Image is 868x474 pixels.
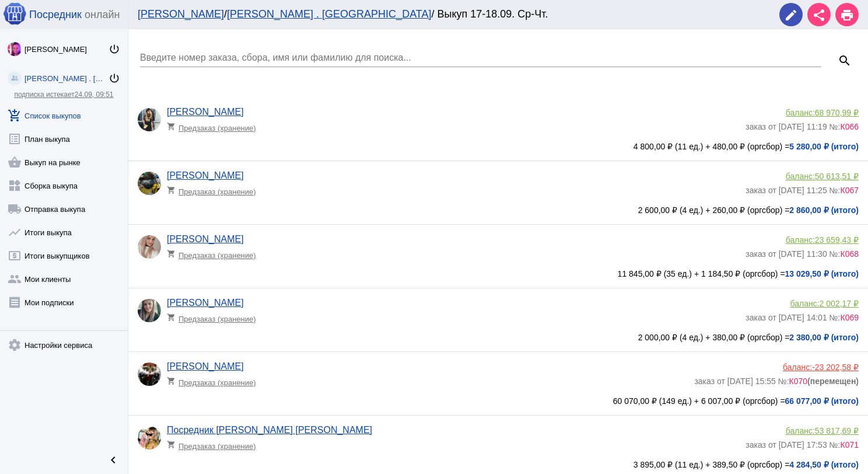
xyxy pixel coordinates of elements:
b: 2 380,00 ₽ (итого) [789,333,859,342]
a: подписка истекает24.09, 09:51 [14,90,113,99]
div: баланс: [694,363,859,372]
mat-icon: settings [8,338,22,352]
span: Посредник [29,9,82,21]
div: / / Выкуп 17-18.09. Ср-Чт. [138,8,768,20]
mat-icon: edit [784,8,798,22]
span: 2 002,17 ₽ [820,299,859,308]
img: vd2iKW0PW-FsqLi4RmhEwsCg2KrKpVNwsQFjmPRsT4HaO-m7wc8r3lMq2bEv28q2mqI8OJVjWDK1XKAm0SGrcN3D.jpg [138,363,161,386]
div: баланс: [745,108,859,117]
mat-icon: shopping_cart [167,186,178,194]
div: заказ от [DATE] 11:25 №: [745,181,859,195]
div: заказ от [DATE] 17:53 №: [745,435,859,449]
div: 60 070,00 ₽ (149 ед.) + 6 007,00 ₽ (оргсбор) = [138,396,859,406]
mat-icon: shopping_cart [167,122,178,131]
b: 4 284,50 ₽ (итого) [789,460,859,469]
div: баланс: [745,299,859,308]
div: Предзаказ (хранение) [167,181,263,196]
span: 53 817,69 ₽ [815,426,859,435]
span: 50 613,51 ₽ [815,172,859,181]
div: баланс: [745,426,859,435]
mat-icon: shopping_cart [167,440,178,449]
mat-icon: shopping_cart [167,313,178,322]
mat-icon: power_settings_new [108,43,120,55]
mat-icon: widgets [8,179,22,193]
a: [PERSON_NAME] . [GEOGRAPHIC_DATA] [227,8,431,20]
div: [PERSON_NAME] [24,45,108,54]
img: -b3CGEZm7JiWNz4MSe0vK8oszDDqK_yjx-I-Zpe58LR35vGIgXxFA2JGcGbEMVaWNP5BujAwwLFBmyesmt8751GY.jpg [138,108,161,131]
mat-icon: group [8,272,22,286]
span: К070 [789,377,808,386]
span: -23 202,58 ₽ [812,363,859,372]
div: заказ от [DATE] 11:30 №: [745,245,859,259]
img: klfIT1i2k3saJfNGA6XPqTU7p5ZjdXiiDsm8fFA7nihaIQp9Knjm0Fohy3f__4ywE27KCYV1LPWaOQBexqZpekWk.jpg [138,426,161,449]
span: 24.09, 09:51 [75,90,114,99]
input: Введите номер заказа, сбора, имя или фамилию для поиска... [140,53,821,63]
mat-icon: chevron_left [106,453,120,467]
mat-icon: share [812,8,826,22]
img: 73xLq58P2BOqs-qIllg3xXCtabieAB0OMVER0XTxHpc0AjG-Rb2SSuXsq4It7hEfqgBcQNho.jpg [8,42,22,56]
b: 66 077,00 ₽ (итого) [785,396,859,406]
img: jpYarlG_rMSRdqPbVPQVGBq6sjAws1PGEm5gZ1VrcU0z7HB6t_6-VAYqmDps2aDbz8He_Uz8T3ZkfUszj2kIdyl7.jpg [138,235,161,259]
div: 3 895,00 ₽ (11 ед.) + 389,50 ₽ (оргсбор) = [138,460,859,469]
div: заказ от [DATE] 11:19 №: [745,117,859,131]
div: 2 000,00 ₽ (4 ед.) + 380,00 ₽ (оргсбор) = [138,333,859,342]
b: 5 280,00 ₽ (итого) [789,142,859,151]
div: баланс: [745,235,859,245]
div: Предзаказ (хранение) [167,117,263,133]
div: 2 600,00 ₽ (4 ед.) + 260,00 ₽ (оргсбор) = [138,205,859,215]
div: баланс: [745,172,859,181]
a: [PERSON_NAME] [167,298,244,308]
mat-icon: shopping_cart [167,249,178,258]
img: cb3A35bvfs6zUmUEBbc7IYAm0iqRClzbqeh-q0YnHF5SWezaWbTwI8c8knYxUXofw7-X5GWz60i6ffkDaZffWxYL.jpg [138,172,161,195]
b: 2 860,00 ₽ (итого) [789,205,859,215]
a: [PERSON_NAME] [138,8,224,20]
span: К067 [840,186,859,195]
mat-icon: shopping_cart [167,377,178,385]
span: К068 [840,249,859,259]
div: Предзаказ (хранение) [167,372,263,387]
div: заказ от [DATE] 14:01 №: [745,308,859,322]
mat-icon: list_alt [8,132,22,146]
mat-icon: local_shipping [8,202,22,216]
span: К066 [840,122,859,131]
mat-icon: receipt [8,295,22,309]
a: [PERSON_NAME] [167,234,244,244]
mat-icon: search [838,54,852,68]
img: BaGqrtKoJW9_D3Oj605DXbTvOS5J5H8tjqVzLCajvwLWiaJxs1xDo3_PYtfJOSdyTZxsowj3Y5wgCeeXBsOYGbv3.jpg [138,299,161,322]
div: Предзаказ (хранение) [167,435,263,451]
img: apple-icon-60x60.png [3,2,26,25]
a: Посредник [PERSON_NAME] [PERSON_NAME] [167,425,372,435]
div: 4 800,00 ₽ (11 ед.) + 480,00 ₽ (оргсбор) = [138,142,859,151]
div: Предзаказ (хранение) [167,245,263,260]
div: 11 845,00 ₽ (35 ед.) + 1 184,50 ₽ (оргсбор) = [138,269,859,278]
span: 23 659,43 ₽ [815,235,859,245]
mat-icon: add_shopping_cart [8,109,22,123]
b: (перемещен) [807,377,859,386]
span: К069 [840,313,859,322]
span: 68 970,99 ₽ [815,108,859,117]
mat-icon: local_atm [8,249,22,263]
span: онлайн [85,9,120,21]
div: заказ от [DATE] 15:55 №: [694,372,859,386]
a: [PERSON_NAME] [167,361,244,371]
a: [PERSON_NAME] [167,107,244,117]
mat-icon: power_settings_new [108,72,120,84]
mat-icon: print [840,8,854,22]
img: community_200.png [8,71,22,85]
mat-icon: shopping_basket [8,155,22,169]
a: [PERSON_NAME] [167,170,244,180]
div: Предзаказ (хранение) [167,308,263,323]
mat-icon: show_chart [8,225,22,239]
b: 13 029,50 ₽ (итого) [785,269,859,278]
div: [PERSON_NAME] . [GEOGRAPHIC_DATA] [24,74,108,83]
